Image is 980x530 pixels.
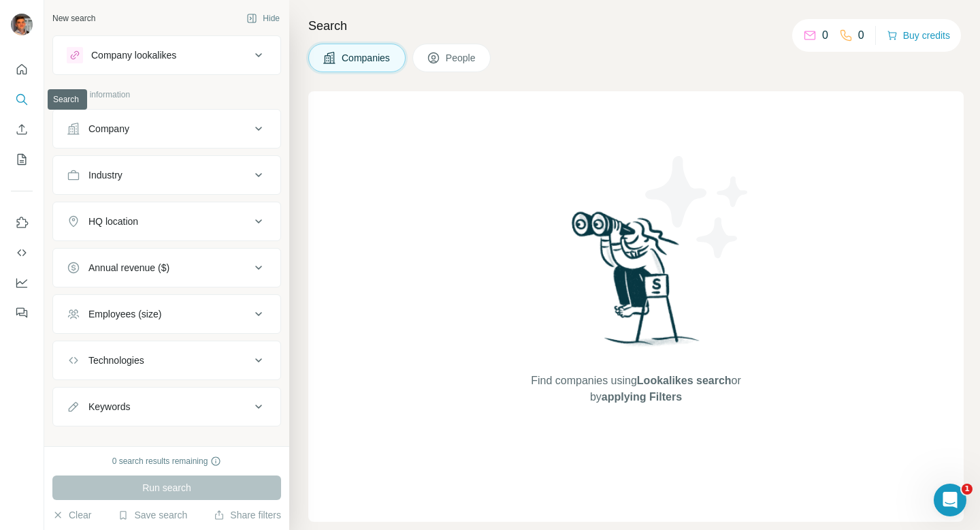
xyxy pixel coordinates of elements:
[118,508,187,522] button: Save search
[11,211,33,235] button: Use Surfe on LinkedIn
[11,87,33,112] button: Search
[91,48,176,62] div: Company lookalikes
[11,14,33,35] img: Avatar
[962,484,973,495] span: 1
[53,344,280,377] button: Technologies
[342,51,391,65] span: Companies
[566,208,707,360] img: Surfe Illustration - Woman searching with binoculars
[308,16,964,35] h4: Search
[53,39,280,72] button: Company lookalikes
[637,375,732,386] span: Lookalikes search
[887,26,950,45] button: Buy credits
[214,508,281,522] button: Share filters
[88,122,129,136] div: Company
[11,57,33,82] button: Quick start
[602,391,682,403] span: applying Filters
[52,89,281,101] p: Company information
[636,146,759,268] img: Surfe Illustration - Stars
[858,27,864,44] p: 0
[88,307,161,321] div: Employees (size)
[88,400,130,414] div: Keywords
[11,117,33,142] button: Enrich CSV
[822,27,828,44] p: 0
[88,261,169,275] div: Annual revenue ($)
[88,354,144,367] div: Technologies
[11,300,33,325] button: Feedback
[53,112,280,145] button: Company
[88,215,138,228] div: HQ location
[52,508,91,522] button: Clear
[52,12,95,25] div: New search
[11,270,33,295] button: Dashboard
[527,373,745,405] span: Find companies using or by
[53,298,280,330] button: Employees (size)
[53,390,280,423] button: Keywords
[53,205,280,238] button: HQ location
[237,8,289,29] button: Hide
[934,484,966,516] iframe: Intercom live chat
[446,51,477,65] span: People
[53,159,280,191] button: Industry
[88,168,122,182] div: Industry
[112,455,222,467] div: 0 search results remaining
[11,147,33,172] button: My lists
[11,240,33,265] button: Use Surfe API
[53,251,280,284] button: Annual revenue ($)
